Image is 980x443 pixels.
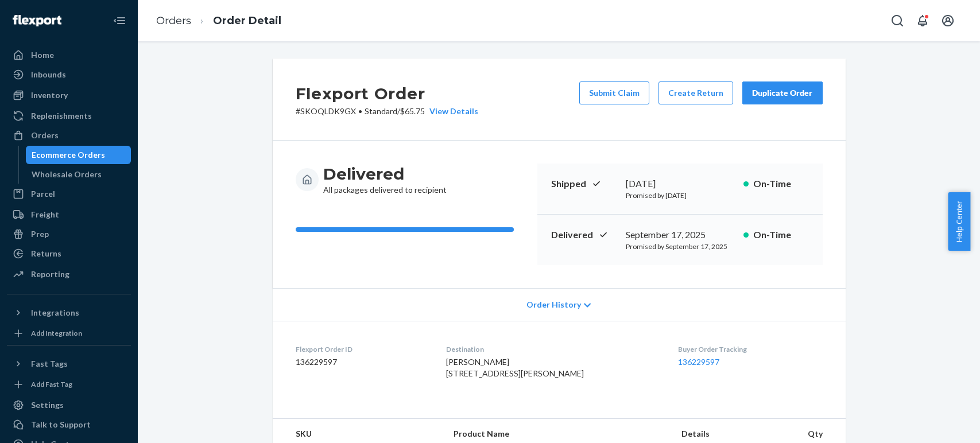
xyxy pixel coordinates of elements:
a: Replenishments [7,107,131,125]
span: Standard [365,106,397,116]
div: Ecommerce Orders [32,149,105,161]
div: Add Fast Tag [31,379,72,389]
p: # SKOQLDK9GX / $65.75 [296,106,478,117]
button: Submit Claim [579,81,649,104]
div: Returns [31,248,61,259]
div: Fast Tags [31,358,68,370]
div: Settings [31,399,64,411]
a: Orders [156,14,191,27]
button: Open Search Box [886,9,909,32]
h3: Delivered [323,164,447,184]
button: Duplicate Order [742,81,823,104]
a: Home [7,46,131,64]
a: Settings [7,396,131,414]
a: 136229597 [678,357,719,367]
p: Promised by September 17, 2025 [626,242,734,251]
a: Ecommerce Orders [26,146,131,164]
a: Talk to Support [7,415,131,434]
span: • [358,106,362,116]
a: Inventory [7,86,131,104]
button: Help Center [948,192,970,251]
dt: Buyer Order Tracking [678,344,823,354]
p: Promised by [DATE] [626,191,734,200]
div: Freight [31,209,59,220]
div: All packages delivered to recipient [323,164,447,196]
a: Prep [7,225,131,243]
a: Reporting [7,265,131,283]
div: Home [31,49,54,61]
button: View Details [425,106,478,117]
dt: Destination [446,344,660,354]
dt: Flexport Order ID [296,344,428,354]
span: Order History [526,299,581,310]
a: Returns [7,244,131,263]
p: On-Time [753,228,809,242]
div: Add Integration [31,328,82,338]
h2: Flexport Order [296,81,478,106]
dd: 136229597 [296,356,428,368]
button: Open notifications [911,9,934,32]
div: Integrations [31,307,79,318]
ol: breadcrumbs [147,4,290,38]
div: Duplicate Order [752,87,813,99]
div: Parcel [31,188,55,200]
div: September 17, 2025 [626,228,734,242]
img: Flexport logo [13,15,61,26]
div: Inbounds [31,69,66,80]
a: Orders [7,126,131,145]
a: Add Fast Tag [7,378,131,391]
a: Order Detail [213,14,281,27]
button: Create Return [659,81,733,104]
div: Wholesale Orders [32,169,102,180]
button: Open account menu [936,9,959,32]
a: Freight [7,205,131,224]
div: [DATE] [626,177,734,191]
a: Add Integration [7,327,131,340]
p: On-Time [753,177,809,191]
a: Inbounds [7,65,131,84]
div: Talk to Support [31,419,91,430]
p: Delivered [551,228,617,242]
button: Integrations [7,304,131,322]
button: Close Navigation [108,9,131,32]
div: Replenishments [31,110,92,122]
div: Prep [31,228,49,240]
a: Parcel [7,185,131,203]
button: Fast Tags [7,355,131,373]
a: Wholesale Orders [26,165,131,184]
span: [PERSON_NAME] [STREET_ADDRESS][PERSON_NAME] [446,357,584,378]
div: Orders [31,130,59,141]
p: Shipped [551,177,617,191]
div: Inventory [31,90,68,101]
div: Reporting [31,269,69,280]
